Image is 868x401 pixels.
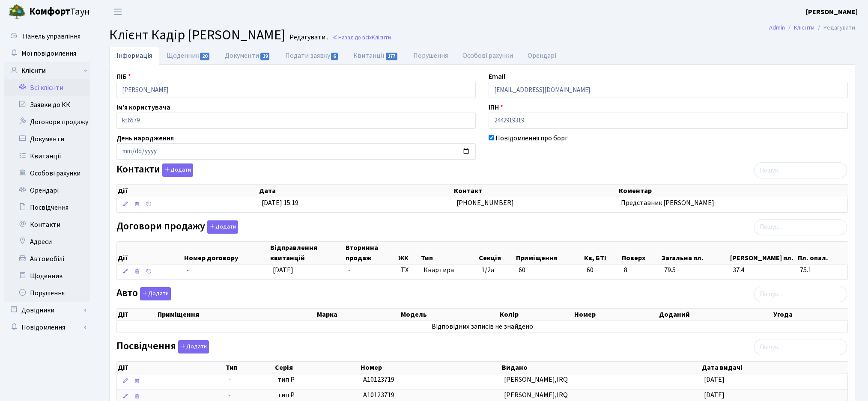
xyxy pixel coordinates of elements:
[515,242,583,264] th: Приміщення
[618,185,848,197] th: Коментар
[116,340,209,353] label: Посвідчення
[4,148,90,165] a: Квитанції
[4,182,90,199] a: Орендарі
[140,287,171,300] button: Авто
[478,242,515,264] th: Секція
[21,49,76,58] span: Мої повідомлення
[225,362,274,374] th: Тип
[754,339,847,355] input: Пошук...
[4,302,90,319] a: Довідники
[160,162,193,177] a: Додати
[183,242,270,264] th: Номер договору
[288,33,328,42] small: Редагувати .
[769,23,785,32] a: Admin
[116,102,170,113] label: Ім'я користувача
[386,53,398,60] span: 177
[138,286,171,301] a: Додати
[797,242,848,264] th: Пл. опал.
[4,28,90,45] a: Панель управління
[159,47,218,65] a: Щоденник
[624,265,657,275] span: 8
[23,32,81,41] span: Панель управління
[499,309,573,321] th: Колір
[258,185,453,197] th: Дата
[420,242,478,264] th: Тип
[316,309,400,321] th: Марка
[274,362,360,374] th: Серія
[218,47,277,65] a: Документи
[363,390,394,400] span: A10123719
[117,321,847,333] td: Відповідних записів не знайдено
[664,265,726,275] span: 79.5
[176,339,209,354] a: Додати
[504,390,568,400] span: [PERSON_NAME],IRQ
[116,220,238,234] label: Договори продажу
[363,375,394,384] span: A10123719
[273,265,293,275] span: [DATE]
[109,25,285,45] span: Клієнт Кадір [PERSON_NAME]
[481,265,494,275] span: 1/2а
[4,131,90,148] a: Документи
[228,375,271,385] span: -
[372,33,391,42] span: Клієнти
[621,198,714,208] span: Представник [PERSON_NAME]
[453,185,618,197] th: Контакт
[401,265,417,275] span: ТХ
[269,242,345,264] th: Відправлення квитанцій
[162,163,193,177] button: Контакти
[4,62,90,79] a: Клієнти
[520,47,564,65] a: Орендарі
[587,265,617,275] span: 60
[754,286,847,302] input: Пошук...
[756,19,868,37] nav: breadcrumb
[278,47,346,65] a: Подати заявку
[207,220,238,234] button: Договори продажу
[346,47,406,65] a: Квитанції
[4,113,90,131] a: Договори продажу
[400,309,499,321] th: Модель
[348,265,351,275] span: -
[397,242,420,264] th: ЖК
[186,265,189,275] span: -
[456,198,514,208] span: [PHONE_NUMBER]
[658,309,773,321] th: Доданий
[661,242,729,264] th: Загальна пл.
[424,265,475,275] span: Квартира
[704,390,725,400] span: [DATE]
[455,47,520,65] a: Особові рахунки
[277,390,295,400] span: тип P
[345,242,397,264] th: Вторинна продаж
[260,53,270,60] span: 19
[4,319,90,336] a: Повідомлення
[504,375,568,384] span: [PERSON_NAME],IRQ
[4,250,90,267] a: Автомобілі
[4,233,90,250] a: Адреси
[331,53,338,60] span: 6
[116,71,131,82] label: ПІБ
[107,5,128,19] button: Переключити навігацію
[573,309,658,321] th: Номер
[495,133,568,143] label: Повідомлення про борг
[806,7,858,17] a: [PERSON_NAME]
[116,287,171,300] label: Авто
[814,23,855,33] li: Редагувати
[116,163,193,177] label: Контакти
[501,362,701,374] th: Видано
[205,219,238,234] a: Додати
[4,96,90,113] a: Заявки до КК
[109,47,159,65] a: Інформація
[4,285,90,302] a: Порушення
[794,23,814,32] a: Клієнти
[754,219,847,235] input: Пошук...
[29,5,90,19] span: Таун
[332,33,391,42] a: Назад до всіхКлієнти
[9,3,26,21] img: logo.png
[519,265,525,275] span: 60
[773,309,847,321] th: Угода
[4,199,90,216] a: Посвідчення
[733,265,793,275] span: 37.4
[117,362,225,374] th: Дії
[117,309,157,321] th: Дії
[4,216,90,233] a: Контакти
[621,242,661,264] th: Поверх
